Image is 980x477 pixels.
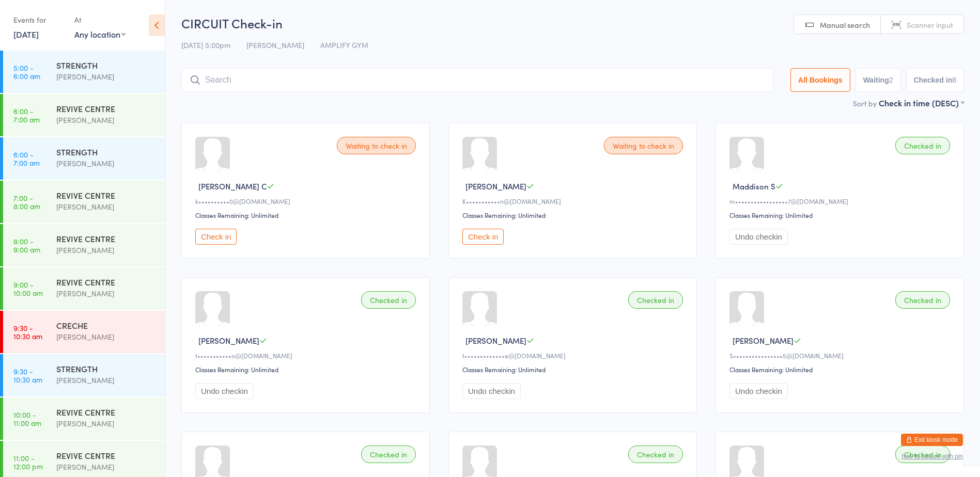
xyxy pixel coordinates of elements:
div: Waiting to check in [604,137,683,154]
span: [PERSON_NAME] [465,181,526,192]
div: REVIVE CENTRE [56,406,156,418]
button: Undo checkin [729,229,788,245]
a: 6:00 -7:00 amREVIVE CENTRE[PERSON_NAME] [3,94,165,136]
div: Checked in [895,137,950,154]
time: 5:00 - 6:00 am [13,63,40,80]
time: 6:00 - 7:00 am [13,107,40,123]
div: Checked in [895,291,950,309]
div: [PERSON_NAME] [56,157,156,169]
div: STRENGTH [56,146,156,157]
div: m•••••••••••••••••7@[DOMAIN_NAME] [729,197,953,205]
div: Checked in [361,446,416,463]
div: REVIVE CENTRE [56,189,156,201]
a: 9:00 -10:00 amREVIVE CENTRE[PERSON_NAME] [3,267,165,310]
button: All Bookings [790,68,850,92]
a: 7:00 -8:00 amREVIVE CENTRE[PERSON_NAME] [3,181,165,223]
div: REVIVE CENTRE [56,276,156,288]
button: Undo checkin [729,383,788,399]
time: 9:30 - 10:30 am [13,324,42,340]
button: Check in [462,229,504,245]
div: Any location [74,28,126,40]
span: Scanner input [907,20,953,30]
div: At [74,11,126,28]
div: STRENGTH [56,363,156,374]
div: Checked in [361,291,416,309]
button: how to secure with pin [901,453,963,460]
div: Classes Remaining: Unlimited [195,211,419,219]
div: K•••••••••••n@[DOMAIN_NAME] [462,197,686,205]
button: Checked in8 [906,68,965,92]
time: 8:00 - 9:00 am [13,237,40,253]
label: Sort by [853,98,877,108]
time: 9:30 - 10:30 am [13,367,42,384]
div: S••••••••••••••••5@[DOMAIN_NAME] [729,351,953,360]
span: [PERSON_NAME] [246,40,304,50]
div: Checked in [895,446,950,463]
time: 9:00 - 10:00 am [13,280,43,297]
span: Maddison S [733,181,775,192]
button: Exit kiosk mode [901,434,963,446]
div: Check in time (DESC) [879,97,964,108]
div: Classes Remaining: Unlimited [729,365,953,374]
div: [PERSON_NAME] [56,288,156,299]
a: 6:00 -7:00 amSTRENGTH[PERSON_NAME] [3,137,165,180]
div: [PERSON_NAME] [56,331,156,343]
div: [PERSON_NAME] [56,244,156,256]
span: [PERSON_NAME] [733,335,794,346]
a: [DATE] [13,28,39,40]
span: [PERSON_NAME] C [198,181,267,192]
a: 10:00 -11:00 amREVIVE CENTRE[PERSON_NAME] [3,397,165,440]
div: REVIVE CENTRE [56,450,156,461]
div: CRECHE [56,320,156,331]
a: 5:00 -6:00 amSTRENGTH[PERSON_NAME] [3,51,165,93]
time: 7:00 - 8:00 am [13,194,40,210]
div: STRENGTH [56,59,156,71]
div: [PERSON_NAME] [56,461,156,473]
time: 6:00 - 7:00 am [13,150,40,167]
a: 8:00 -9:00 amREVIVE CENTRE[PERSON_NAME] [3,224,165,266]
div: REVIVE CENTRE [56,103,156,114]
span: Manual search [820,20,870,30]
time: 10:00 - 11:00 am [13,410,41,427]
div: [PERSON_NAME] [56,114,156,126]
input: Search [181,68,773,92]
div: REVIVE CENTRE [56,233,156,244]
div: [PERSON_NAME] [56,201,156,213]
span: [PERSON_NAME] [465,335,526,346]
div: [PERSON_NAME] [56,418,156,430]
a: 9:30 -10:30 amSTRENGTH[PERSON_NAME] [3,354,165,396]
span: [PERSON_NAME] [198,335,259,346]
div: Classes Remaining: Unlimited [462,211,686,219]
button: Undo checkin [195,383,254,399]
div: Events for [13,11,64,28]
time: 11:00 - 12:00 pm [13,454,43,470]
div: Classes Remaining: Unlimited [462,365,686,374]
div: [PERSON_NAME] [56,71,156,83]
div: Waiting to check in [337,137,416,154]
a: 9:30 -10:30 amCRECHE[PERSON_NAME] [3,311,165,353]
div: t•••••••••••••e@[DOMAIN_NAME] [462,351,686,360]
button: Undo checkin [462,383,521,399]
div: 8 [952,76,956,84]
div: Classes Remaining: Unlimited [195,365,419,374]
button: Waiting2 [855,68,901,92]
div: t•••••••••••o@[DOMAIN_NAME] [195,351,419,360]
div: Checked in [628,291,683,309]
span: AMPLIFY GYM [320,40,368,50]
div: [PERSON_NAME] [56,374,156,386]
h2: CIRCUIT Check-in [181,14,964,31]
span: [DATE] 5:00pm [181,40,230,50]
div: 2 [889,76,893,84]
button: Check in [195,229,237,245]
div: Classes Remaining: Unlimited [729,211,953,219]
div: Checked in [628,446,683,463]
div: k••••••••••0@[DOMAIN_NAME] [195,197,419,205]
